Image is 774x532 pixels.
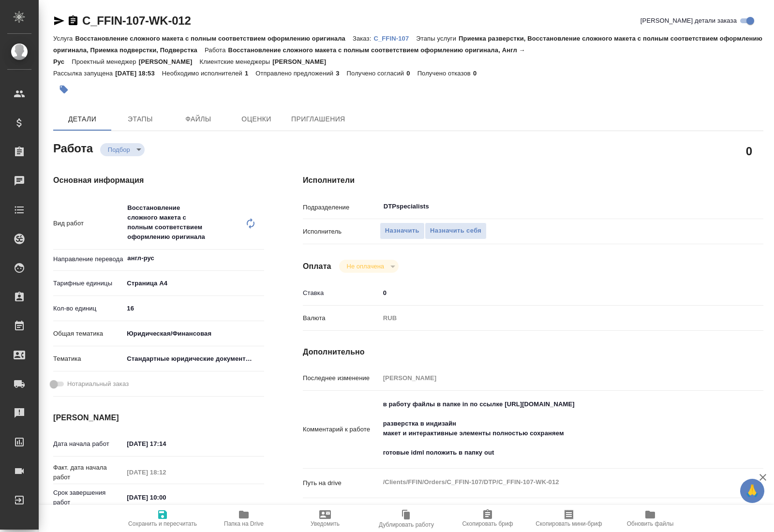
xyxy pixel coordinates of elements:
[53,46,525,65] p: Восстановление сложного макета с полным соответствием оформлению оригинала, Англ → Рус
[336,70,346,77] p: 3
[53,35,75,42] p: Услуга
[303,478,380,488] p: Путь на drive
[303,261,331,272] h4: Оплата
[740,479,764,503] button: 🙏
[425,222,487,239] button: Назначить себя
[105,146,133,154] button: Подбор
[303,313,380,323] p: Валюта
[53,412,264,424] h4: [PERSON_NAME]
[430,225,481,236] span: Назначить себя
[385,225,419,236] span: Назначить
[347,70,407,77] p: Получено согласий
[259,257,261,259] button: Open
[53,15,65,27] button: Скопировать ссылку для ЯМессенджера
[291,113,345,125] span: Приглашения
[380,222,425,239] button: Назначить
[59,113,105,125] span: Детали
[100,143,145,156] div: Подбор
[53,79,74,100] button: Добавить тэг
[473,70,484,77] p: 0
[123,490,208,504] input: ✎ Введи что-нибудь
[139,58,200,65] p: [PERSON_NAME]
[528,505,610,532] button: Скопировать мини-бриф
[53,254,123,264] p: Направление перевода
[380,396,725,461] textarea: в работу файлы в папке in по ссылке [URL][DOMAIN_NAME] разверстка в индизайн макет и интерактивны...
[53,279,123,288] p: Тарифные единицы
[53,488,123,507] p: Срок завершения работ
[123,465,208,479] input: Пустое поле
[373,34,416,42] a: C_FFIN-107
[255,70,336,77] p: Отправлено предложений
[75,35,353,42] p: Восстановление сложного макета с полным соответствием оформлению оригинала
[406,70,417,77] p: 0
[744,481,760,501] span: 🙏
[720,206,722,207] button: Open
[245,70,255,77] p: 1
[303,227,380,236] p: Исполнитель
[53,354,123,364] p: Тематика
[373,35,416,42] p: C_FFIN-107
[53,329,123,339] p: Общая тематика
[175,113,222,125] span: Файлы
[205,46,228,54] p: Работа
[627,520,674,527] span: Обновить файлы
[353,35,373,42] p: Заказ:
[379,521,434,528] span: Дублировать работу
[536,520,602,527] span: Скопировать мини-бриф
[339,260,399,273] div: Подбор
[123,301,264,315] input: ✎ Введи что-нибудь
[303,373,380,383] p: Последнее изменение
[115,70,162,77] p: [DATE] 18:53
[447,505,528,532] button: Скопировать бриф
[610,505,691,532] button: Обновить файлы
[380,371,725,385] input: Пустое поле
[123,325,264,342] div: Юридическая/Финансовая
[123,351,264,367] div: Стандартные юридические документы, договоры, уставы
[122,505,203,532] button: Сохранить и пересчитать
[53,139,93,156] h2: Работа
[128,520,197,527] span: Сохранить и пересчитать
[380,310,725,326] div: RUB
[123,275,264,292] div: Страница А4
[53,463,123,482] p: Факт. дата начала работ
[746,143,752,159] h2: 0
[53,219,123,228] p: Вид работ
[462,520,513,527] span: Скопировать бриф
[640,16,737,26] span: [PERSON_NAME] детали заказа
[117,113,164,125] span: Этапы
[233,113,280,125] span: Оценки
[272,58,333,65] p: [PERSON_NAME]
[303,425,380,434] p: Комментарий к работе
[417,70,473,77] p: Получено отказов
[72,58,138,65] p: Проектный менеджер
[53,175,264,186] h4: Основная информация
[123,437,208,451] input: ✎ Введи что-нибудь
[284,505,366,532] button: Уведомить
[162,70,245,77] p: Необходимо исполнителей
[366,505,447,532] button: Дублировать работу
[200,58,273,65] p: Клиентские менеджеры
[303,288,380,298] p: Ставка
[344,262,387,270] button: Не оплачена
[67,379,129,389] span: Нотариальный заказ
[416,35,459,42] p: Этапы услуги
[53,304,123,313] p: Кол-во единиц
[224,520,264,527] span: Папка на Drive
[311,520,340,527] span: Уведомить
[67,15,79,27] button: Скопировать ссылку
[303,175,763,186] h4: Исполнители
[82,14,191,27] a: C_FFIN-107-WK-012
[380,474,725,490] textarea: /Clients/FFIN/Orders/C_FFIN-107/DTP/C_FFIN-107-WK-012
[303,203,380,212] p: Подразделение
[53,439,123,449] p: Дата начала работ
[203,505,284,532] button: Папка на Drive
[380,286,725,300] input: ✎ Введи что-нибудь
[53,70,115,77] p: Рассылка запущена
[303,346,763,358] h4: Дополнительно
